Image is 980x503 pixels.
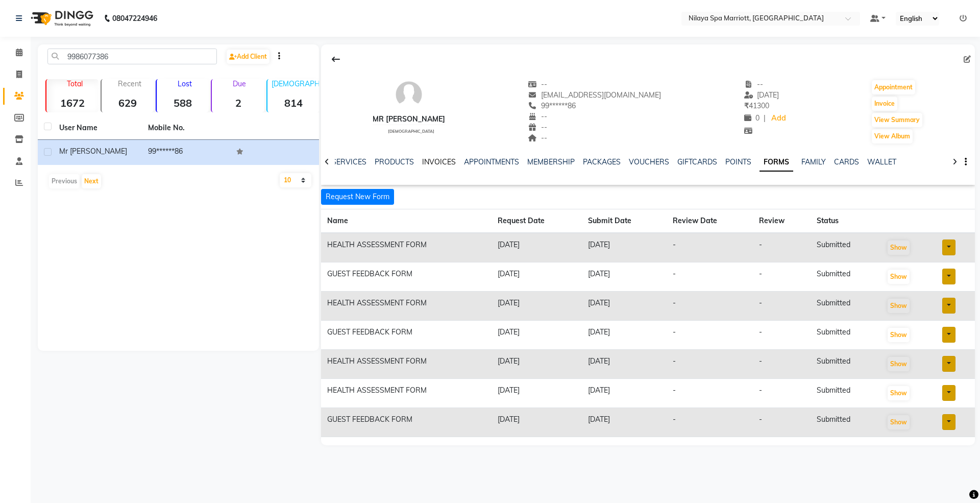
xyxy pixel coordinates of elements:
span: -- [528,80,548,89]
th: Review [753,209,811,233]
button: Appointment [872,80,915,94]
td: - [667,321,753,350]
th: Name [321,209,492,233]
td: HEALTH ASSESSMENT FORM [321,292,492,321]
td: [DATE] [582,350,667,379]
td: - [753,379,811,408]
td: [DATE] [492,379,582,408]
a: VOUCHERS [629,157,669,166]
th: Submit Date [582,209,667,233]
img: logo [26,4,96,33]
td: HEALTH ASSESSMENT FORM [321,350,492,379]
td: [DATE] [582,292,667,321]
a: GIFTCARDS [677,157,717,166]
td: - [667,408,753,437]
td: - [667,350,753,379]
strong: 814 [267,97,320,109]
a: FAMILY [801,157,826,166]
td: submitted [811,262,880,292]
button: View Summary [872,113,922,127]
td: - [753,233,811,262]
td: - [667,262,753,292]
span: 0 [744,113,759,123]
div: Mr [PERSON_NAME] [373,114,445,125]
span: [DATE] [744,90,779,100]
a: Add [770,111,788,126]
td: [DATE] [582,262,667,292]
td: submitted [811,379,880,408]
span: [DEMOGRAPHIC_DATA] [388,129,434,134]
td: HEALTH ASSESSMENT FORM [321,233,492,262]
b: 08047224946 [112,4,157,33]
a: POINTS [725,157,751,166]
p: Recent [106,79,154,88]
strong: 1672 [46,97,99,109]
a: PACKAGES [583,157,621,166]
span: -- [528,123,548,132]
td: submitted [811,233,880,262]
span: -- [744,80,764,89]
td: submitted [811,321,880,350]
a: Add Client [227,50,269,64]
td: GUEST FEEDBACK FORM [321,321,492,350]
td: - [753,350,811,379]
button: Show [888,328,910,342]
td: - [753,262,811,292]
a: INVOICES [422,157,456,166]
a: FORMS [759,153,793,172]
td: - [753,292,811,321]
td: [DATE] [582,408,667,437]
td: [DATE] [492,233,582,262]
input: Search by Name/Mobile/Email/Code [47,49,217,64]
button: Request New Form [321,189,394,205]
td: - [753,408,811,437]
td: GUEST FEEDBACK FORM [321,262,492,292]
td: [DATE] [582,321,667,350]
button: Show [888,357,910,371]
td: submitted [811,292,880,321]
strong: 629 [102,97,154,109]
th: Request Date [492,209,582,233]
strong: 2 [212,97,264,109]
p: Due [214,79,264,88]
button: Show [888,241,910,255]
span: | [764,113,766,124]
a: WALLET [867,157,896,166]
button: Show [888,299,910,313]
td: submitted [811,350,880,379]
td: [DATE] [492,321,582,350]
span: -- [528,112,548,121]
td: [DATE] [582,233,667,262]
td: - [753,321,811,350]
span: ₹ [744,101,749,110]
td: GUEST FEEDBACK FORM [321,408,492,437]
div: Back to Client [325,50,347,69]
p: Total [51,79,99,88]
img: avatar [394,79,424,110]
td: [DATE] [492,408,582,437]
a: PRODUCTS [375,157,414,166]
td: - [667,292,753,321]
button: Next [82,174,101,188]
button: Show [888,386,910,400]
button: Invoice [872,97,897,111]
th: Review Date [667,209,753,233]
strong: 588 [157,97,209,109]
button: View Album [872,129,913,143]
span: [EMAIL_ADDRESS][DOMAIN_NAME] [528,90,661,100]
span: -- [528,133,548,142]
th: Status [811,209,880,233]
td: submitted [811,408,880,437]
p: [DEMOGRAPHIC_DATA] [272,79,320,88]
a: APPOINTMENTS [464,157,519,166]
td: [DATE] [492,350,582,379]
a: MEMBERSHIP [527,157,575,166]
td: - [667,379,753,408]
button: Show [888,270,910,284]
th: Mobile No. [142,116,231,140]
span: 41300 [744,101,769,110]
a: SERVICES [332,157,366,166]
span: Mr [PERSON_NAME] [59,147,127,156]
td: HEALTH ASSESSMENT FORM [321,379,492,408]
p: Lost [161,79,209,88]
